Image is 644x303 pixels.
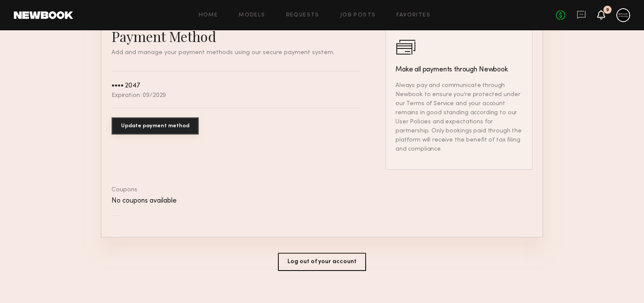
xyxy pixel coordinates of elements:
[395,64,523,75] h3: Make all payments through Newbook
[606,8,609,13] div: 9
[278,253,366,271] button: Log out of your account
[112,50,360,56] p: Add and manage your payment methods using our secure payment system.
[112,197,532,205] div: No coupons available
[112,117,199,135] button: Update payment method
[112,82,140,90] div: •••• 2047
[340,13,376,18] a: Job Posts
[396,13,430,18] a: Favorites
[239,13,265,18] a: Models
[286,13,319,18] a: Requests
[395,81,523,154] p: Always pay and communicate through Newbook to ensure you’re protected under our Terms of Service ...
[112,187,532,193] div: Coupons
[199,13,218,18] a: Home
[112,93,166,99] div: Expiration: 09/2029
[112,27,360,45] h2: Payment Method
